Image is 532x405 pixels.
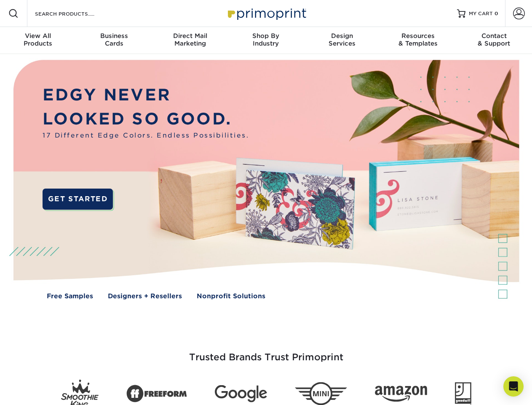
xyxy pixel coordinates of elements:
a: Direct MailMarketing [152,27,228,54]
a: Contact& Support [456,27,532,54]
img: Goodwill [455,382,471,405]
img: Google [215,385,267,402]
div: & Templates [380,32,456,47]
a: Designers + Resellers [108,292,182,301]
div: Cards [76,32,152,47]
img: Amazon [375,386,427,402]
div: Industry [228,32,304,47]
div: & Support [456,32,532,47]
div: Open Intercom Messenger [503,376,524,397]
span: 0 [495,11,498,16]
a: Resources& Templates [380,27,456,54]
span: Business [76,32,152,40]
a: GET STARTED [43,189,113,210]
span: Shop By [228,32,304,40]
span: Direct Mail [152,32,228,40]
a: Nonprofit Solutions [197,292,265,301]
a: BusinessCards [76,27,152,54]
p: LOOKED SO GOOD. [43,107,249,131]
a: DesignServices [304,27,380,54]
span: Resources [380,32,456,40]
span: Design [304,32,380,40]
div: Marketing [152,32,228,47]
div: Services [304,32,380,47]
input: SEARCH PRODUCTS..... [34,8,116,19]
span: Contact [456,32,532,40]
h3: Trusted Brands Trust Primoprint [20,332,513,373]
img: Primoprint [224,4,308,22]
span: MY CART [469,10,493,17]
p: EDGY NEVER [43,83,249,107]
span: 17 Different Edge Colors. Endless Possibilities. [43,131,249,140]
a: Shop ByIndustry [228,27,304,54]
a: Free Samples [47,292,93,301]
